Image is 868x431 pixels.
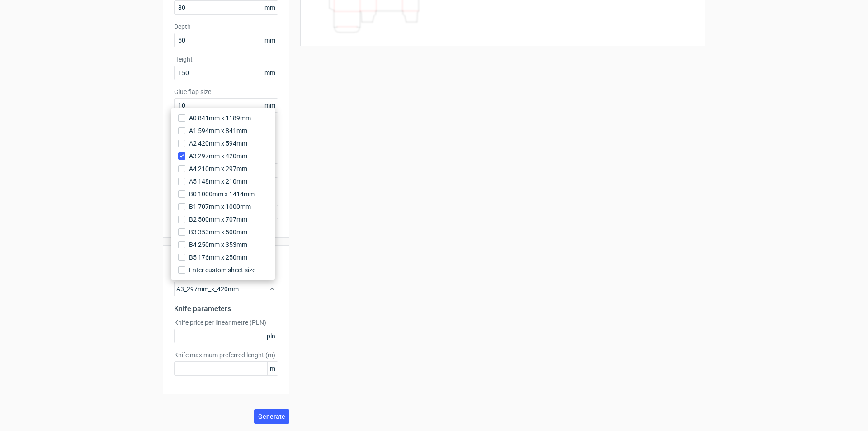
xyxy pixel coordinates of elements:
span: A4 210mm x 297mm [189,164,247,173]
span: B5 176mm x 250mm [189,253,247,262]
span: B1 707mm x 1000mm [189,202,251,211]
span: B4 250mm x 353mm [189,240,247,249]
label: Glue flap size [174,87,278,96]
h2: Knife parameters [174,303,278,314]
span: pln [264,329,278,343]
span: Generate [258,413,285,420]
span: mm [262,33,278,47]
span: A1 594mm x 841mm [189,126,247,135]
span: B3 353mm x 500mm [189,227,247,237]
span: m [267,362,278,375]
label: Knife price per linear metre (PLN) [174,318,278,327]
span: B0 1000mm x 1414mm [189,189,255,199]
button: Generate [254,409,289,424]
label: Knife maximum preferred lenght (m) [174,350,278,360]
label: Depth [174,22,278,31]
span: mm [262,99,278,112]
span: A3 297mm x 420mm [189,152,247,161]
span: mm [262,66,278,80]
span: A5 148mm x 210mm [189,177,247,186]
span: A0 841mm x 1189mm [189,114,251,123]
span: B2 500mm x 707mm [189,215,247,224]
span: A2 420mm x 594mm [189,139,247,148]
span: Enter custom sheet size [189,265,255,275]
label: Height [174,55,278,64]
div: A3_297mm_x_420mm [174,282,278,296]
span: mm [262,1,278,14]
